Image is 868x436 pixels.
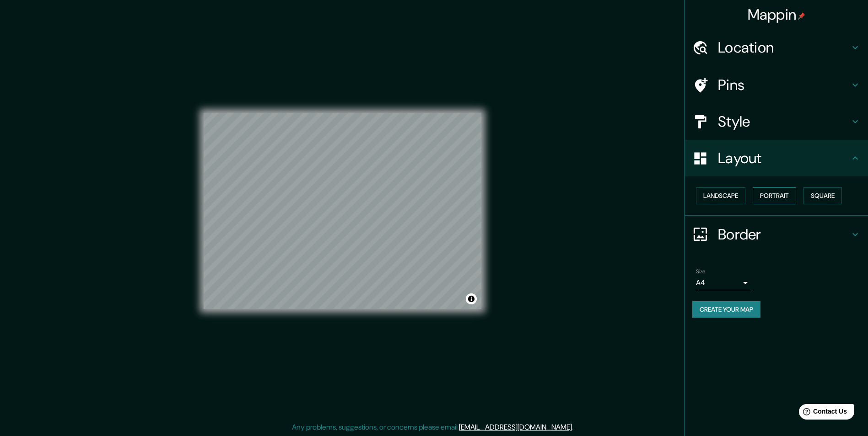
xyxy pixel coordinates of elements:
[696,187,745,204] button: Landscape
[748,5,806,24] h4: Mappin
[798,12,805,20] img: pin-icon.png
[718,225,850,244] h4: Border
[685,216,868,253] div: Border
[692,301,760,318] button: Create your map
[718,112,850,131] h4: Style
[696,276,751,290] div: A4
[575,422,577,433] div: .
[685,103,868,140] div: Style
[753,187,796,204] button: Portrait
[292,422,573,433] p: Any problems, suggestions, or concerns please email .
[685,67,868,103] div: Pins
[787,400,858,426] iframe: Help widget launcher
[573,422,575,433] div: .
[685,29,868,66] div: Location
[718,149,850,167] h4: Layout
[466,293,477,304] button: Toggle attribution
[803,187,842,204] button: Square
[696,267,706,275] label: Size
[204,113,481,309] canvas: Map
[459,422,572,432] a: [EMAIL_ADDRESS][DOMAIN_NAME]
[685,140,868,176] div: Layout
[718,38,850,57] h4: Location
[718,76,850,94] h4: Pins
